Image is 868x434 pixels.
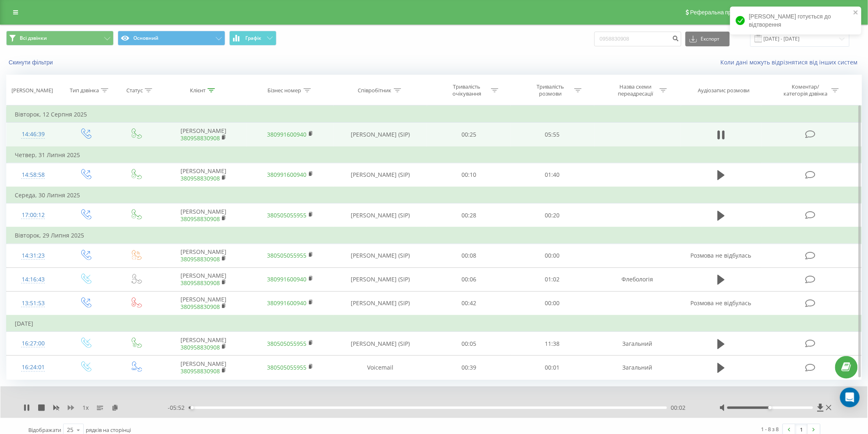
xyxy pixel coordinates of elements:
[511,291,594,315] td: 00:00
[180,279,220,287] a: 380958830908
[82,404,89,412] span: 1 x
[7,147,862,163] td: Четвер, 31 Липня 2025
[511,267,594,291] td: 01:02
[511,203,594,228] td: 00:20
[333,163,427,187] td: [PERSON_NAME] (SIP)
[180,303,220,311] a: 380958830908
[28,426,61,434] span: Відображати
[180,174,220,182] a: 380958830908
[7,227,862,244] td: Вівторок, 29 Липня 2025
[15,272,52,288] div: 14:16:43
[160,332,247,356] td: [PERSON_NAME]
[427,203,511,228] td: 00:28
[427,332,511,356] td: 00:05
[168,404,189,412] span: - 05:52
[768,406,772,409] div: Accessibility label
[698,87,750,94] div: Аудіозапис розмови
[427,291,511,315] td: 00:42
[267,340,307,347] a: 380505055955
[511,244,594,267] td: 00:00
[427,356,511,379] td: 00:39
[690,9,751,16] span: Реферальна програма
[445,83,489,97] div: Тривалість очікування
[160,123,247,147] td: [PERSON_NAME]
[160,291,247,315] td: [PERSON_NAME]
[267,171,307,178] a: 380991600940
[86,426,131,434] span: рядків на сторінці
[160,356,247,379] td: [PERSON_NAME]
[20,35,47,41] span: Всі дзвінки
[267,363,307,371] a: 380505055955
[333,203,427,228] td: [PERSON_NAME] (SIP)
[511,123,594,147] td: 05:55
[594,332,681,356] td: Загальний
[118,31,225,46] button: Основний
[267,130,307,138] a: 380991600940
[427,123,511,147] td: 00:25
[126,87,143,94] div: Статус
[245,35,261,41] span: Графік
[691,251,752,259] span: Розмова не відбулась
[333,356,427,379] td: Voicemail
[15,248,52,264] div: 14:31:23
[840,388,860,407] div: Open Intercom Messenger
[180,343,220,351] a: 380958830908
[15,336,52,352] div: 16:27:00
[267,299,307,307] a: 380991600940
[6,59,57,66] button: Скинути фільтри
[15,295,52,311] div: 13:51:53
[427,163,511,187] td: 00:10
[594,32,681,46] input: Пошук за номером
[594,267,681,291] td: Флебологія
[614,83,658,97] div: Назва схеми переадресації
[180,134,220,142] a: 380958830908
[427,267,511,291] td: 00:06
[229,31,276,46] button: Графік
[160,267,247,291] td: [PERSON_NAME]
[511,356,594,379] td: 00:01
[7,187,862,203] td: Середа, 30 Липня 2025
[160,163,247,187] td: [PERSON_NAME]
[190,406,194,409] div: Accessibility label
[333,332,427,356] td: [PERSON_NAME] (SIP)
[180,215,220,223] a: 380958830908
[7,315,862,332] td: [DATE]
[267,251,307,259] a: 380505055955
[730,7,861,34] div: [PERSON_NAME] готується до відтворення
[528,83,572,97] div: Тривалість розмови
[190,87,206,94] div: Клієнт
[671,404,686,412] span: 00:02
[67,426,73,434] div: 25
[267,275,307,283] a: 380991600940
[180,367,220,375] a: 380958830908
[160,203,247,228] td: [PERSON_NAME]
[15,207,52,223] div: 17:00:12
[333,244,427,267] td: [PERSON_NAME] (SIP)
[358,87,392,94] div: Співробітник
[594,356,681,379] td: Загальний
[853,9,859,17] button: close
[691,299,752,307] span: Розмова не відбулась
[15,359,52,375] div: 16:24:01
[6,31,114,46] button: Всі дзвінки
[685,32,730,46] button: Експорт
[511,163,594,187] td: 01:40
[268,87,302,94] div: Бізнес номер
[333,267,427,291] td: [PERSON_NAME] (SIP)
[761,425,779,433] div: 1 - 8 з 8
[180,255,220,263] a: 380958830908
[511,332,594,356] td: 11:38
[333,291,427,315] td: [PERSON_NAME] (SIP)
[267,211,307,219] a: 380505055955
[333,123,427,147] td: [PERSON_NAME] (SIP)
[15,126,52,142] div: 14:46:39
[721,58,862,66] a: Коли дані можуть відрізнятися вiд інших систем
[160,244,247,267] td: [PERSON_NAME]
[15,167,52,183] div: 14:58:58
[781,83,829,97] div: Коментар/категорія дзвінка
[11,87,53,94] div: [PERSON_NAME]
[70,87,99,94] div: Тип дзвінка
[427,244,511,267] td: 00:08
[7,106,862,123] td: Вівторок, 12 Серпня 2025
